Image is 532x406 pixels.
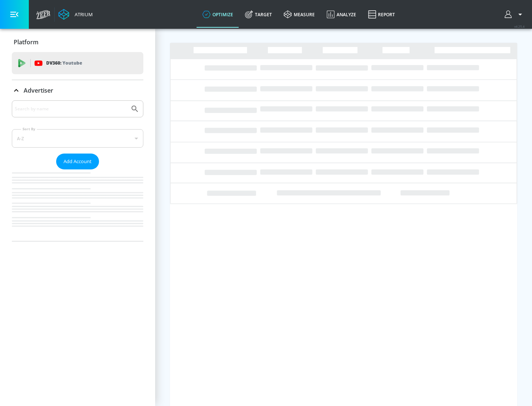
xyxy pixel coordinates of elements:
p: Youtube [62,59,82,67]
div: Advertiser [12,80,143,101]
label: Sort By [21,127,37,131]
a: Analyze [321,1,362,28]
a: Target [239,1,278,28]
div: Atrium [72,11,93,18]
div: A-Z [12,129,143,148]
nav: list of Advertiser [12,169,143,241]
div: Platform [12,32,143,52]
p: Advertiser [24,86,53,94]
span: Add Account [64,157,92,166]
a: measure [278,1,321,28]
a: Report [362,1,401,28]
span: v 4.25.4 [514,24,525,28]
p: Platform [14,38,38,46]
div: Advertiser [12,100,143,241]
a: optimize [197,1,239,28]
div: DV360: Youtube [12,52,143,74]
input: Search by name [15,104,127,114]
button: Add Account [56,154,99,169]
a: Atrium [58,9,93,20]
p: DV360: [46,59,82,67]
